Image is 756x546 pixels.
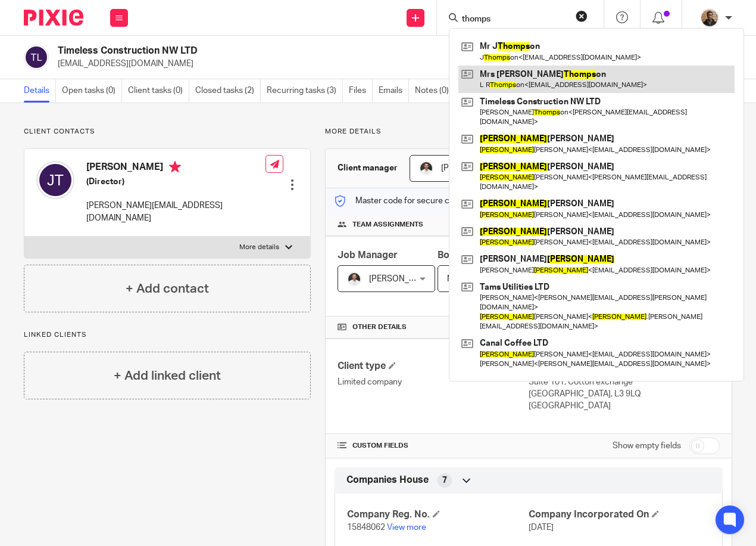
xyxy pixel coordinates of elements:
[325,127,732,136] p: More details
[441,164,507,172] span: [PERSON_NAME]
[338,360,529,373] h4: Client type
[36,161,74,199] img: svg%3E
[529,508,710,521] h4: Company Incorporated On
[128,79,189,103] a: Client tasks (0)
[700,8,719,27] img: WhatsApp%20Image%202025-04-23%20.jpg
[86,161,265,176] h4: [PERSON_NAME]
[438,250,492,260] span: Bookkeeper
[86,176,265,188] h5: (Director)
[352,220,423,229] span: Team assignments
[442,474,447,486] span: 7
[379,79,409,103] a: Emails
[195,79,261,103] a: Closed tasks (2)
[24,127,311,136] p: Client contacts
[58,45,468,57] h2: Timeless Construction NW LTD
[24,79,56,103] a: Details
[347,523,385,532] span: 15848062
[126,280,209,298] h4: + Add contact
[169,161,181,173] i: Primary
[239,243,279,252] p: More details
[338,250,398,260] span: Job Manager
[24,330,311,340] p: Linked clients
[267,79,343,103] a: Recurring tasks (3)
[338,162,398,174] h3: Client manager
[387,523,426,532] a: View more
[576,10,588,22] button: Clear
[346,474,429,486] span: Companies House
[529,376,720,388] p: Suite 101, Cotton exchange
[347,508,529,521] h4: Company Reg. No.
[349,79,373,103] a: Files
[447,275,495,283] span: Not selected
[347,272,361,286] img: dom%20slack.jpg
[461,14,568,25] input: Search
[613,440,681,452] label: Show empty fields
[335,195,540,207] p: Master code for secure communications and files
[338,441,529,451] h4: CUSTOM FIELDS
[529,523,554,532] span: [DATE]
[114,367,221,385] h4: + Add linked client
[419,161,433,175] img: dom%20slack.jpg
[529,400,720,412] p: [GEOGRAPHIC_DATA]
[338,376,529,388] p: Limited company
[24,45,49,70] img: svg%3E
[62,79,122,103] a: Open tasks (0)
[58,58,570,70] p: [EMAIL_ADDRESS][DOMAIN_NAME]
[86,200,265,224] p: [PERSON_NAME][EMAIL_ADDRESS][DOMAIN_NAME]
[369,275,435,283] span: [PERSON_NAME]
[529,388,720,400] p: [GEOGRAPHIC_DATA], L3 9LQ
[24,10,83,26] img: Pixie
[415,79,455,103] a: Notes (0)
[352,322,407,332] span: Other details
